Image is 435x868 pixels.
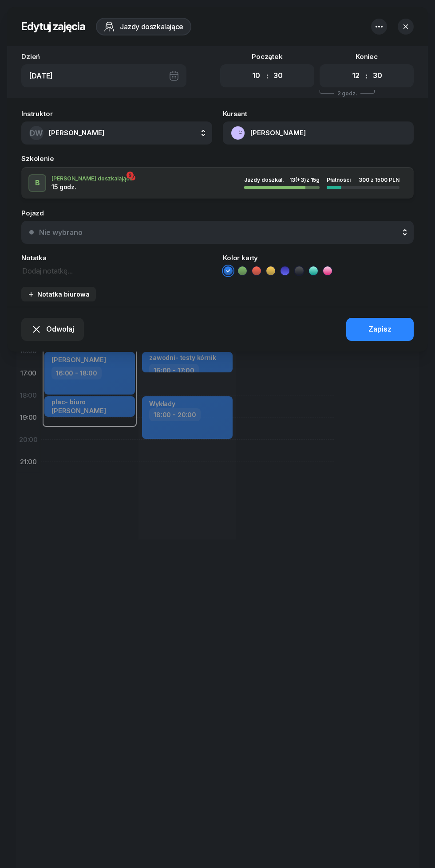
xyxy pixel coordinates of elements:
button: Zapisz [346,318,414,341]
button: Notatka biurowa [21,287,96,301]
span: Odwołaj [46,324,74,335]
button: [PERSON_NAME] [223,121,414,145]
div: Nie wybrano [39,229,83,236]
span: DW [30,129,43,137]
span: [PERSON_NAME] [49,129,104,137]
div: Zapisz [368,324,391,335]
h2: Edytuj zajęcia [21,20,85,34]
div: : [366,70,368,81]
button: Odwołaj [21,318,84,341]
button: Nie wybrano [21,221,414,244]
div: : [266,70,268,81]
div: Notatka biurowa [28,290,90,298]
button: DW[PERSON_NAME] [21,121,212,145]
